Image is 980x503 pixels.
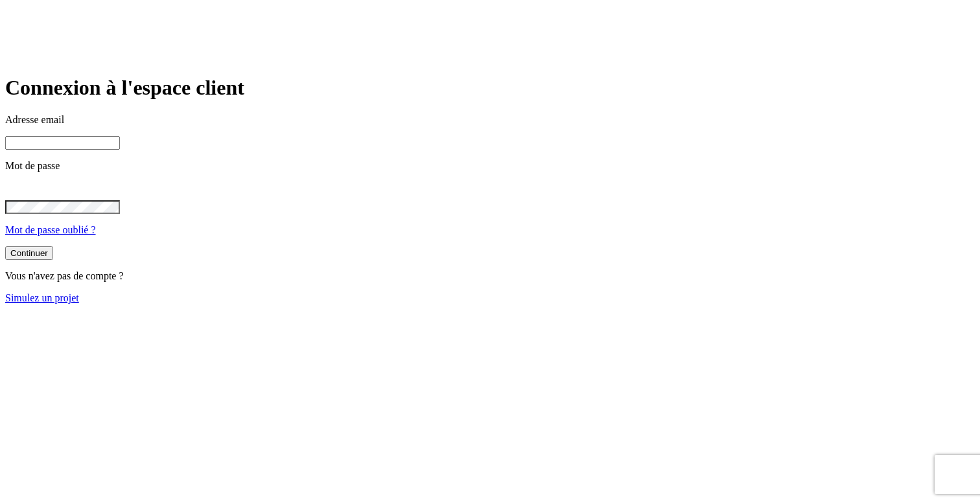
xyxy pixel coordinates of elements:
[5,114,975,126] p: Adresse email
[5,76,975,100] h1: Connexion à l'espace client
[5,292,79,303] a: Simulez un projet
[5,246,53,260] button: Continuer
[5,224,96,235] a: Mot de passe oublié ?
[5,270,975,282] p: Vous n'avez pas de compte ?
[5,160,975,172] p: Mot de passe
[10,248,48,258] div: Continuer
